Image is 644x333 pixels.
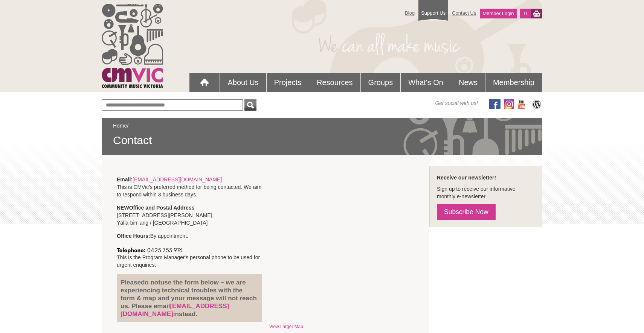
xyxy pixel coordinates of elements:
a: [EMAIL_ADDRESS][DOMAIN_NAME] [133,176,222,182]
strong: Email: [117,176,133,182]
span: Contact [113,133,531,147]
a: 0 [520,9,531,18]
a: Groups [361,73,401,92]
p: [STREET_ADDRESS][PERSON_NAME], Yálla-birr-ang / [GEOGRAPHIC_DATA] [117,204,262,227]
a: Home [113,123,127,129]
img: icon-instagram.png [504,99,514,109]
a: Member Login [480,9,516,18]
strong: Receive our newsletter! [437,175,496,181]
a: News [451,73,485,92]
p: By appointment. [117,232,262,240]
p: This is the Program Manager's personal phone to be used for urgent enquiries. [117,245,262,269]
h4: Please use the form below – we are experiencing technical troubles with the form & map and your m... [121,278,258,318]
div: / [113,122,531,147]
img: CMVic Blog [531,99,542,109]
p: Sign up to receive our informative monthly e-newsletter. [437,185,534,200]
a: About Us [220,73,266,92]
p: This is CMVic's preferred method for being contacted. We aim to respond within 3 business days. [117,176,262,198]
a: Resources [309,73,360,92]
a: What's On [401,73,451,92]
a: Blog [401,6,418,20]
a: View Larger Map [269,324,303,329]
u: do not [141,279,160,286]
strong: NEW Office and Postal Address [117,205,194,211]
a: [EMAIL_ADDRESS][DOMAIN_NAME] [121,303,229,318]
span: Get social with us! [435,99,478,107]
a: Membership [485,73,542,92]
a: Subscribe Now [437,204,496,220]
a: Projects [267,73,309,92]
a: Contact Us [448,6,480,20]
img: cmvic_logo.png [102,4,163,88]
strong: Office Hours: [117,233,150,239]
